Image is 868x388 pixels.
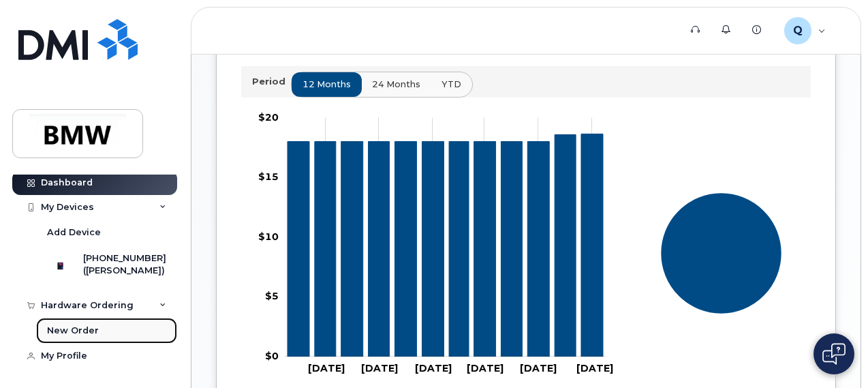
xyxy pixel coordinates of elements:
[265,290,279,302] tspan: $5
[288,134,603,357] g: 864-907-1522
[252,75,291,88] p: Period
[361,362,398,374] tspan: [DATE]
[793,23,803,39] span: Q
[520,362,557,374] tspan: [DATE]
[775,17,835,44] div: QT98412
[660,193,781,314] g: Series
[576,362,613,374] tspan: [DATE]
[441,78,461,91] span: YTD
[415,362,452,374] tspan: [DATE]
[309,362,345,374] tspan: [DATE]
[822,343,846,365] img: Open chat
[265,350,279,362] tspan: $0
[258,170,279,183] tspan: $15
[258,230,279,243] tspan: $10
[467,362,504,374] tspan: [DATE]
[258,111,279,123] tspan: $20
[372,78,420,91] span: 24 months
